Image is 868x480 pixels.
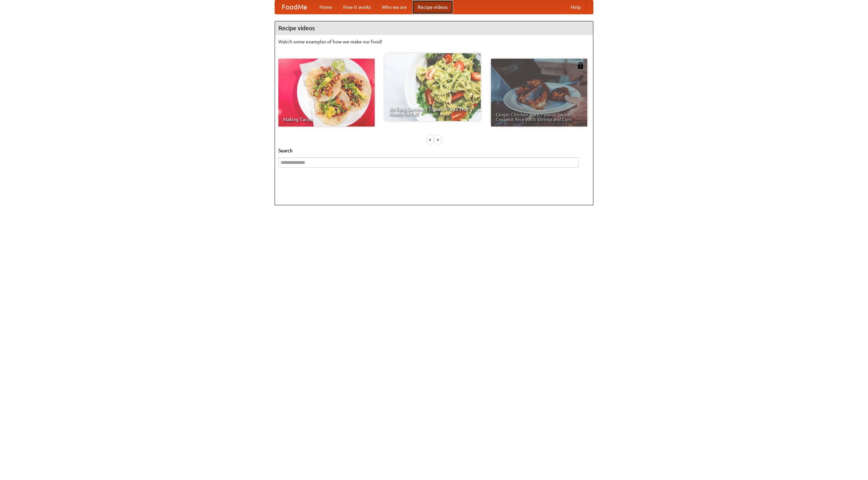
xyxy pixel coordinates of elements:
a: Help [565,0,586,14]
span: An Easy, Summery Tomato Pasta That's Ready for Fall [389,107,476,116]
a: Recipe videos [412,0,453,14]
a: FoodMe [275,0,314,14]
div: » [435,135,441,144]
a: How it works [338,0,376,14]
p: Watch some examples of how we make our food! [278,38,590,45]
div: « [427,135,433,144]
a: Who we are [376,0,412,14]
a: Making Tacos [278,59,375,127]
img: 483408.png [577,62,584,69]
span: Making Tacos [283,117,370,122]
h4: Recipe videos [275,21,593,35]
a: Home [314,0,338,14]
a: An Easy, Summery Tomato Pasta That's Ready for Fall [384,53,481,121]
h5: Search [278,147,590,154]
